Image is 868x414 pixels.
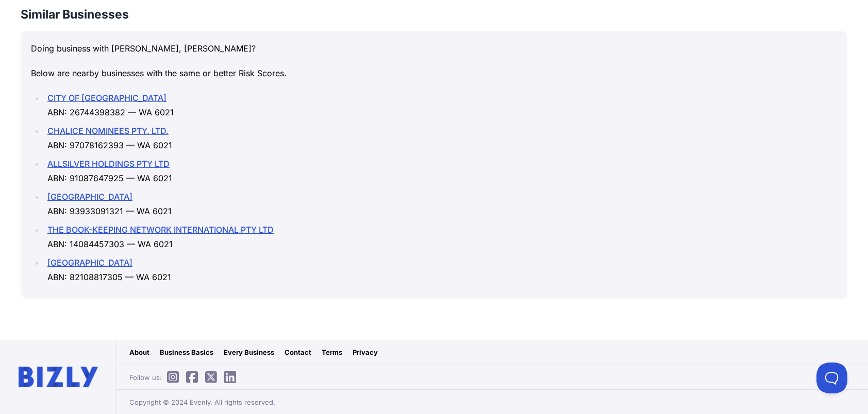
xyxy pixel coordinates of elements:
[47,192,132,202] a: [GEOGRAPHIC_DATA]
[47,225,274,235] a: THE BOOK-KEEPING NETWORK INTERNATIONAL PTY LTD
[160,347,213,357] a: Business Basics
[353,347,378,357] a: Privacy
[44,222,837,251] li: ABN: 14084457303 — WA 6021
[129,397,275,407] span: Copyright © 2024 Evenly. All rights reserved.
[44,91,837,119] li: ABN: 26744398382 — WA 6021
[129,372,241,383] span: Follow us:
[47,93,166,103] a: CITY OF [GEOGRAPHIC_DATA]
[21,6,847,23] h3: Similar Businesses
[47,126,169,136] a: CHALICE NOMINEES PTY. LTD.
[322,347,342,357] a: Terms
[44,157,837,185] li: ABN: 91087647925 — WA 6021
[44,124,837,152] li: ABN: 97078162393 — WA 6021
[285,347,311,357] a: Contact
[47,257,132,268] a: [GEOGRAPHIC_DATA]
[44,255,837,284] li: ABN: 82108817305 — WA 6021
[31,66,837,80] p: Below are nearby businesses with the same or better Risk Scores.
[47,159,170,169] a: ALLSILVER HOLDINGS PTY LTD
[44,189,837,218] li: ABN: 93933091321 — WA 6021
[129,347,149,357] a: About
[816,363,847,393] iframe: Toggle Customer Support
[224,347,274,357] a: Every Business
[31,41,837,56] p: Doing business with [PERSON_NAME], [PERSON_NAME]?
